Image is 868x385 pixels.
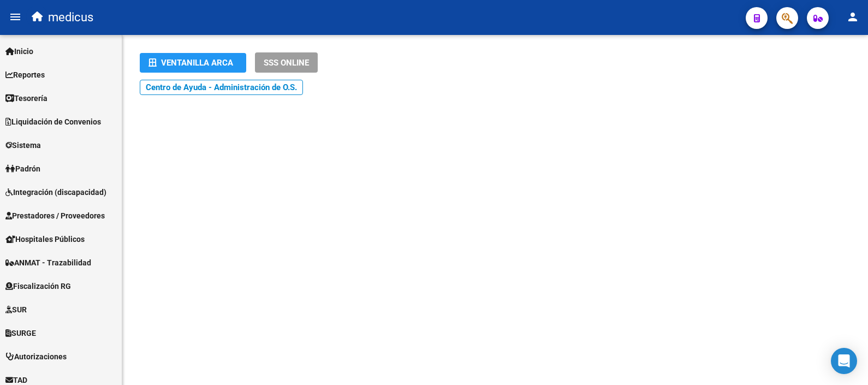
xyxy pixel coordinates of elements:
[264,58,309,68] span: SSS ONLINE
[5,163,40,175] span: Padrón
[255,52,318,73] button: SSS ONLINE
[5,280,71,292] span: Fiscalización RG
[148,53,237,73] div: Ventanilla ARCA
[140,80,303,95] a: Centro de Ayuda - Administración de O.S.
[5,351,67,363] span: Autorizaciones
[846,10,859,23] mat-icon: person
[5,45,33,57] span: Inicio
[5,304,27,316] span: SUR
[5,327,36,339] span: SURGE
[9,10,22,23] mat-icon: menu
[5,92,47,104] span: Tesorería
[831,348,857,374] div: Open Intercom Messenger
[48,5,93,29] span: medicus
[140,53,246,73] button: Ventanilla ARCA
[5,257,91,269] span: ANMAT - Trazabilidad
[5,139,41,151] span: Sistema
[5,210,105,222] span: Prestadores / Proveedores
[5,233,85,245] span: Hospitales Públicos
[5,116,101,128] span: Liquidación de Convenios
[5,186,106,198] span: Integración (discapacidad)
[5,69,45,81] span: Reportes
